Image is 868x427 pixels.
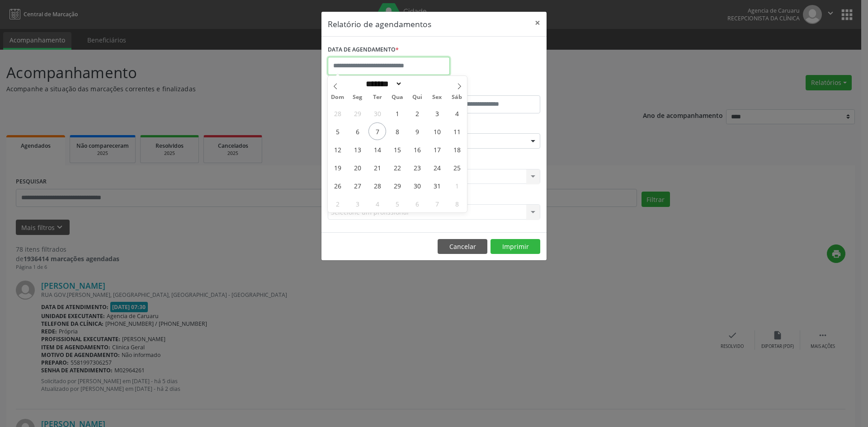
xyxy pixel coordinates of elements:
span: Novembro 8, 2025 [448,195,466,212]
label: ATÉ [436,81,540,95]
span: Outubro 29, 2025 [388,177,406,194]
span: Outubro 21, 2025 [368,159,386,176]
span: Outubro 10, 2025 [428,122,446,140]
span: Outubro 24, 2025 [428,159,446,176]
select: Month [363,79,402,89]
span: Novembro 4, 2025 [368,195,386,212]
span: Seg [348,94,368,100]
span: Ter [368,94,387,100]
span: Outubro 16, 2025 [408,141,426,158]
span: Outubro 19, 2025 [329,159,346,176]
span: Qua [387,94,407,100]
span: Outubro 6, 2025 [349,122,366,140]
label: DATA DE AGENDAMENTO [328,43,399,57]
span: Outubro 22, 2025 [388,159,406,176]
span: Outubro 17, 2025 [428,141,446,158]
span: Outubro 4, 2025 [448,104,466,122]
span: Outubro 5, 2025 [329,122,346,140]
input: Year [402,79,432,89]
span: Outubro 14, 2025 [368,141,386,158]
span: Outubro 13, 2025 [349,141,366,158]
span: Outubro 25, 2025 [448,159,466,176]
span: Sáb [447,94,467,100]
span: Novembro 1, 2025 [448,177,466,194]
span: Outubro 18, 2025 [448,141,466,158]
span: Qui [407,94,427,100]
span: Novembro 5, 2025 [388,195,406,212]
span: Outubro 27, 2025 [349,177,366,194]
span: Outubro 28, 2025 [368,177,386,194]
span: Outubro 15, 2025 [388,141,406,158]
span: Outubro 1, 2025 [388,104,406,122]
span: Outubro 11, 2025 [448,122,466,140]
span: Novembro 3, 2025 [349,195,366,212]
span: Outubro 23, 2025 [408,159,426,176]
span: Outubro 20, 2025 [349,159,366,176]
span: Novembro 6, 2025 [408,195,426,212]
span: Novembro 7, 2025 [428,195,446,212]
span: Outubro 3, 2025 [428,104,446,122]
span: Outubro 9, 2025 [408,122,426,140]
span: Outubro 7, 2025 [368,122,386,140]
span: Outubro 2, 2025 [408,104,426,122]
button: Close [528,12,547,34]
span: Outubro 12, 2025 [329,141,346,158]
span: Setembro 29, 2025 [349,104,366,122]
span: Novembro 2, 2025 [329,195,346,212]
span: Sex [427,94,447,100]
button: Cancelar [438,239,487,254]
span: Dom [328,94,348,100]
h5: Relatório de agendamentos [328,18,431,30]
span: Setembro 28, 2025 [329,104,346,122]
span: Outubro 31, 2025 [428,177,446,194]
span: Outubro 8, 2025 [388,122,406,140]
span: Outubro 30, 2025 [408,177,426,194]
span: Setembro 30, 2025 [368,104,386,122]
span: Outubro 26, 2025 [329,177,346,194]
button: Imprimir [491,239,540,254]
